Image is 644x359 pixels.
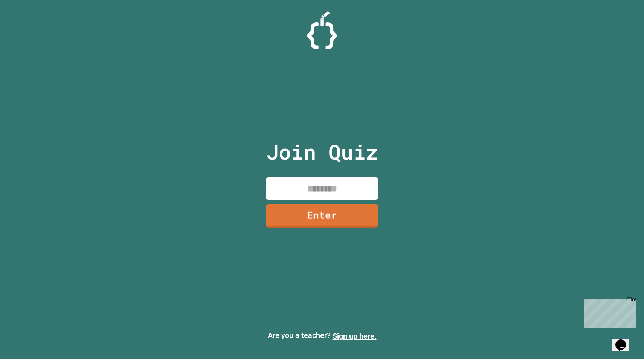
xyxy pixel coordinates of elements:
p: Are you a teacher? [6,330,638,342]
div: Chat with us now!Close [3,3,52,48]
iframe: chat widget [581,296,636,328]
a: Sign up here. [333,332,377,341]
iframe: chat widget [612,329,636,351]
p: Join Quiz [266,136,378,168]
img: Logo.svg [307,11,337,49]
a: Enter [266,204,378,228]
